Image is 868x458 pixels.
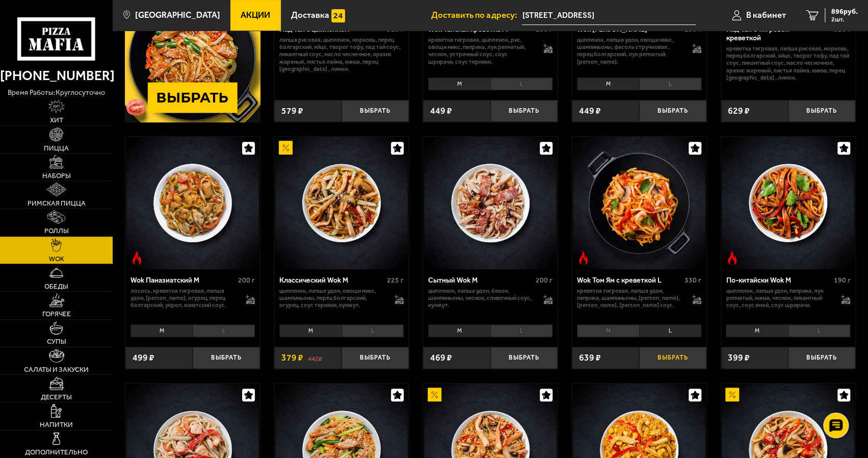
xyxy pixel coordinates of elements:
[577,324,639,337] li: M
[725,251,739,265] img: Острое блюдо
[831,8,858,15] span: 896 руб.
[577,36,683,65] p: цыпленок, лапша удон, овощи микс, шампиньоны, фасоль стручковая , перец болгарский, лук репчатый,...
[44,145,69,151] span: Пицца
[387,276,404,285] span: 225 г
[639,78,701,90] li: L
[44,283,68,290] span: Обеды
[341,324,404,337] li: L
[721,137,855,269] a: Острое блюдоПо-китайски Wok M
[126,137,259,269] img: Wok Паназиатский M
[428,78,490,90] li: M
[726,25,831,42] div: Пад Тай с тигровой креветкой
[726,276,831,285] div: По-китайски Wok M
[430,353,452,363] span: 469 ₽
[428,287,534,309] p: цыпленок, лапша удон, бекон, шампиньоны, чеснок, сливочный соус, кунжут.
[788,347,855,369] button: Выбрать
[130,251,144,265] img: Острое блюдо
[572,137,706,269] a: Острое блюдоWok Том Ям с креветкой L
[728,353,750,363] span: 399 ₽
[430,107,452,116] span: 449 ₽
[24,366,89,373] span: Салаты и закуски
[428,324,490,337] li: M
[490,100,558,122] button: Выбрать
[279,324,341,337] li: M
[42,311,71,317] span: Горячее
[41,394,72,400] span: Десерты
[331,9,345,23] img: 15daf4d41897b9f0e9f617042186c801.svg
[428,276,533,285] div: Сытный Wok M
[279,36,404,72] p: лапша рисовая, цыпленок, морковь, перец болгарский, яйцо, творог тофу, пад тай соус, пикантный со...
[125,137,259,269] a: Острое блюдоWok Паназиатский M
[274,137,408,269] a: АкционныйКлассический Wok M
[833,276,850,285] span: 190 г
[28,200,86,207] span: Римская пицца
[275,137,408,269] img: Классический Wok M
[728,107,750,116] span: 629 ₽
[279,141,293,155] img: Акционный
[577,287,683,309] p: креветка тигровая, лапша удон, паприка, шампиньоны, [PERSON_NAME], [PERSON_NAME], [PERSON_NAME] с...
[490,347,558,369] button: Выбрать
[50,117,63,123] span: Хит
[193,324,255,337] li: L
[746,11,786,19] span: В кабинет
[831,16,858,22] span: 2 шт.
[291,11,329,19] span: Доставка
[576,251,590,265] img: Острое блюдо
[788,324,850,337] li: L
[577,276,682,285] div: Wok Том Ям с креветкой L
[788,100,855,122] button: Выбрать
[281,353,303,363] span: 379 ₽
[722,137,854,269] img: По-китайски Wok M
[279,276,384,285] div: Классический Wok M
[579,353,601,363] span: 639 ₽
[238,276,255,285] span: 200 г
[577,78,639,90] li: M
[639,324,701,337] li: L
[431,11,522,19] span: Доставить по адресу:
[130,276,235,285] div: Wok Паназиатский M
[490,324,553,337] li: L
[685,276,701,285] span: 330 г
[135,11,220,19] span: [GEOGRAPHIC_DATA]
[639,347,706,369] button: Выбрать
[428,36,534,65] p: креветка тигровая, цыпленок, рис, овощи микс, паприка, лук репчатый, чеснок, устричный соус, соус...
[341,347,409,369] button: Выбрать
[726,45,850,81] p: креветка тигровая, лапша рисовая, морковь, перец болгарский, яйцо, творог тофу, пад тай соус, пик...
[726,324,787,337] li: M
[573,137,705,269] img: Wok Том Ям с креветкой L
[130,324,192,337] li: M
[281,107,303,116] span: 579 ₽
[579,107,601,116] span: 449 ₽
[42,172,71,179] span: Наборы
[49,256,64,262] span: WOK
[133,353,154,363] span: 499 ₽
[40,421,73,428] span: Напитки
[639,100,706,122] button: Выбрать
[423,137,557,269] a: Сытный Wok M
[193,347,260,369] button: Выбрать
[279,287,385,309] p: цыпленок, лапша удон, овощи микс, шампиньоны, перец болгарский, огурец, соус терияки, кунжут.
[241,11,270,19] span: Акции
[725,388,739,401] img: Акционный
[424,137,557,269] img: Сытный Wok M
[44,227,69,234] span: Роллы
[341,100,409,122] button: Выбрать
[490,78,553,90] li: L
[536,276,553,285] span: 200 г
[47,338,66,345] span: Супы
[25,449,88,455] span: Дополнительно
[308,353,322,363] s: 442 ₽
[522,6,696,25] input: Ваш адрес доставки
[726,287,832,309] p: цыпленок, лапша удон, паприка, лук репчатый, кинза, чеснок, пикантный соус, соус Амой, соус шрирачи.
[130,287,236,309] p: лосось, креветка тигровая, лапша удон, [PERSON_NAME], огурец, перец болгарский, укроп, азиатский ...
[428,388,441,401] img: Акционный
